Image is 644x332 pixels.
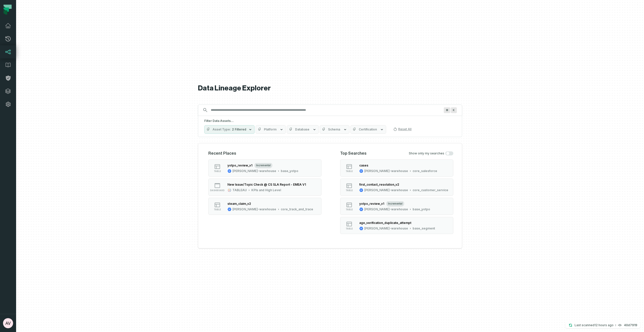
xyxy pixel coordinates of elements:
relative-time: Sep 9, 2025, 11:34 PM EDT [594,323,614,327]
button: Last scanned[DATE] 11:34:11 PM40d7919 [566,322,640,328]
h1: Data Lineage Explorer [198,84,462,93]
span: Press ⌘ + K to focus the search bar [451,107,457,113]
p: Last scanned [575,323,614,328]
span: Press ⌘ + K to focus the search bar [444,107,450,113]
img: avatar of Abhiraj Vinnakota [3,318,13,328]
h4: 40d7919 [624,324,637,327]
